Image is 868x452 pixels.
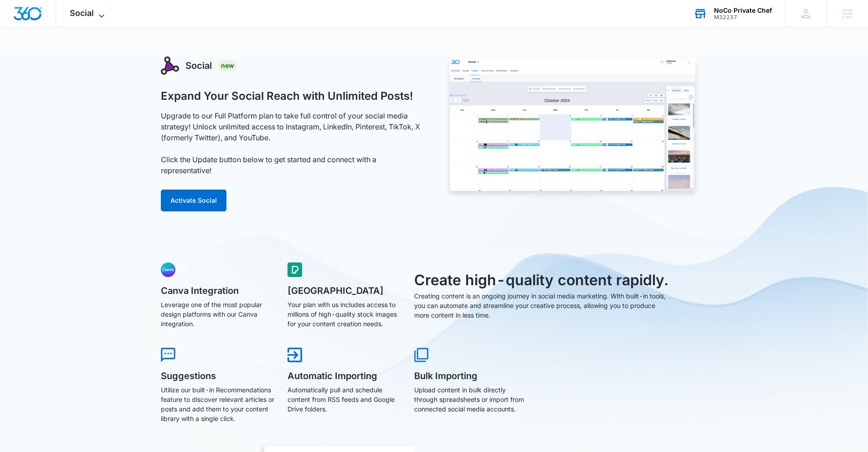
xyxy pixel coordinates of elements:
p: Upgrade to our Full Platform plan to take full control of your social media strategy! Unlock unli... [161,110,424,176]
button: Activate Social [161,190,226,211]
div: account name [714,7,772,14]
h5: [GEOGRAPHIC_DATA] [288,286,401,295]
h5: Suggestions [161,371,275,380]
h5: Canva Integration [161,286,275,295]
h5: Automatic Importing [288,371,401,380]
h5: Bulk Importing [414,371,528,380]
div: New [218,60,237,71]
p: Creating content is an ongoing journey in social media marketing. With built-in tools, you can au... [414,291,670,320]
h3: Create high-quality content rapidly. [414,269,670,291]
p: Upload content in bulk directly through spreadsheets or import from connected social media accounts. [414,385,528,414]
p: Utilize our built-in Recommendations feature to discover relevant articles or posts and add them ... [161,385,275,423]
h1: Expand Your Social Reach with Unlimited Posts! [161,89,413,103]
p: Automatically pull and schedule content from RSS feeds and Google Drive folders. [288,385,401,414]
h3: Social [185,59,212,72]
p: Leverage one of the most popular design platforms with our Canva integration. [161,300,275,329]
p: Your plan with us includes access to millions of high-quality stock images for your content creat... [288,300,401,329]
span: Social [70,8,94,18]
div: account id [714,14,772,21]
